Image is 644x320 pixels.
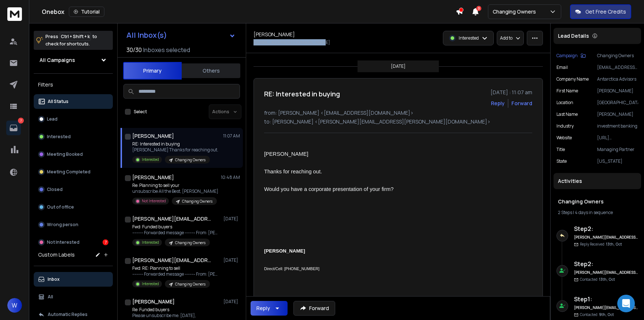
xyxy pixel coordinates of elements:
[132,132,174,140] h1: [PERSON_NAME]
[182,199,212,204] p: Changing Owners
[574,270,638,275] h6: [PERSON_NAME][EMAIL_ADDRESS][PERSON_NAME][DOMAIN_NAME]
[264,186,393,192] span: Would you have a corporate presentation of your firm?
[223,133,240,139] p: 11:07 AM
[554,173,641,189] div: Activities
[606,242,622,247] span: 13th, Oct
[570,4,631,19] button: Get Free Credits
[558,198,637,205] h1: Changing Owners
[47,151,83,157] p: Meeting Booked
[253,31,295,38] h1: [PERSON_NAME]
[132,298,175,305] h1: [PERSON_NAME]
[132,174,174,181] h1: [PERSON_NAME]
[182,63,240,79] button: Others
[597,111,638,117] p: [PERSON_NAME]
[48,312,88,317] p: Automatic Replies
[175,240,206,246] p: Changing Owners
[574,295,638,304] h6: Step 1 :
[264,248,305,254] span: [PERSON_NAME]
[556,147,565,152] p: title
[459,35,479,41] p: Interested
[556,123,574,129] p: industry
[223,257,240,263] p: [DATE]
[175,157,206,163] p: Changing Owners
[558,209,572,216] span: 2 Steps
[511,100,532,107] div: Forward
[143,45,190,54] h3: Inboxes selected
[69,7,104,17] button: Tutorial
[585,8,626,15] p: Get Free Credits
[500,35,512,41] p: Add to
[599,312,614,317] span: 9th, Oct
[617,295,635,312] div: Open Intercom Messenger
[574,235,638,240] h6: [PERSON_NAME][EMAIL_ADDRESS][PERSON_NAME][DOMAIN_NAME]
[47,222,78,228] p: Wrong person
[264,266,319,271] span: Direct/Cell: [PHONE_NUMBER]
[48,294,53,300] p: All
[132,183,218,188] p: Re: Planning to sell your
[132,313,217,319] p: Please unsubscribe me. [DATE],
[103,239,108,245] div: 7
[556,100,573,106] p: location
[60,32,91,41] span: Ctrl + Shift + k
[580,242,622,247] p: Reply Received
[40,56,75,64] h1: All Campaigns
[556,111,578,117] p: Last Name
[34,165,113,179] button: Meeting Completed
[491,89,532,96] p: [DATE] : 11:07 am
[556,53,586,59] button: Campaign
[47,134,71,140] p: Interested
[597,76,638,82] p: Antarctica Advisors
[132,271,220,277] p: ---------- Forwarded message --------- From: [PERSON_NAME]
[251,301,288,316] button: Reply
[556,76,589,82] p: Company Name
[134,109,147,115] label: Select
[556,53,578,59] p: Campaign
[34,112,113,126] button: Lead
[142,281,159,287] p: Interested
[597,123,638,129] p: investment banking
[34,200,113,214] button: Out of office
[126,45,142,54] span: 30 / 30
[142,198,166,204] p: Not Interested
[132,215,213,222] h1: [PERSON_NAME][EMAIL_ADDRESS][DOMAIN_NAME]
[221,174,240,180] p: 10:48 AM
[34,94,113,109] button: All Status
[6,121,21,135] a: 7
[34,182,113,197] button: Closed
[42,7,456,17] div: Onebox
[45,33,97,48] p: Press to check for shortcuts.
[556,158,567,164] p: State
[223,216,240,222] p: [DATE]
[18,118,24,124] p: 7
[491,100,505,107] button: Reply
[293,301,335,316] button: Forward
[264,151,308,157] span: [PERSON_NAME]
[7,298,22,313] button: W
[34,80,113,90] h3: Filters
[142,240,159,245] p: Interested
[34,147,113,162] button: Meeting Booked
[580,277,615,282] p: Contacted
[132,265,220,271] p: Fwd: RE: Planning to sell
[558,210,637,216] div: |
[142,157,159,162] p: Interested
[574,224,638,233] h6: Step 2 :
[123,62,182,80] button: Primary
[175,282,206,287] p: Changing Owners
[574,305,638,310] h6: [PERSON_NAME][EMAIL_ADDRESS][PERSON_NAME][DOMAIN_NAME]
[264,89,340,99] h1: RE: Interested in buying
[34,290,113,304] button: All
[599,277,615,282] span: 13th, Oct
[34,53,113,67] button: All Campaigns
[48,276,60,282] p: Inbox
[574,260,638,268] h6: Step 2 :
[34,235,113,250] button: Not Interested7
[47,187,63,192] p: Closed
[47,116,58,122] p: Lead
[264,169,322,174] span: Thanks for reaching out.
[38,251,75,258] h3: Custom Labels
[580,312,614,317] p: Contacted
[264,109,532,117] p: from: [PERSON_NAME] <[EMAIL_ADDRESS][DOMAIN_NAME]>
